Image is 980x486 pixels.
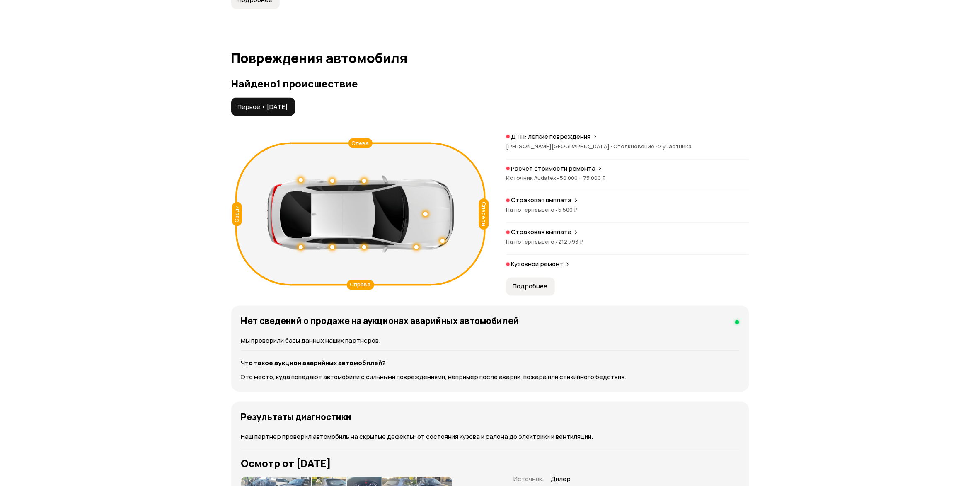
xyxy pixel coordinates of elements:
span: Источник : [514,475,544,484]
span: 50 000 – 75 000 ₽ [560,174,606,182]
p: Страховая выплата [511,196,572,205]
p: Мы проверили базы данных наших партнёров. [241,336,739,346]
p: Страховая выплата [511,228,572,237]
div: Слева [348,138,373,148]
span: • [555,206,559,214]
button: Подробнее [506,278,555,296]
div: Спереди [479,199,489,230]
strong: Что такое аукцион аварийных автомобилей? [241,359,386,368]
span: 212 793 ₽ [559,238,584,246]
p: Расчёт стоимости ремонта [511,164,596,173]
span: Дилер [551,475,616,484]
h3: Найдено 1 происшествие [231,78,749,89]
h4: Нет сведений о продаже на аукционах аварийных автомобилей [241,316,519,326]
span: 2 участника [658,143,692,150]
p: Кузовной ремонт [511,260,564,268]
h1: Повреждения автомобиля [231,51,749,65]
span: Источник Audatex [506,174,560,182]
span: Первое • [DATE] [238,103,288,111]
span: • [610,143,614,150]
div: Справа [347,280,374,290]
span: • [655,143,658,150]
div: Сзади [232,202,242,226]
p: ДТП: лёгкие повреждения [511,133,591,141]
p: Наш партнёр проверил автомобиль на скрытые дефекты: от состояния кузова и салона до электрики и в... [241,433,739,442]
span: На потерпевшего [506,206,559,214]
h4: Результаты диагностики [241,412,352,423]
span: • [557,174,560,182]
span: • [555,238,559,246]
p: Это место, куда попадают автомобили с сильными повреждениями, например после аварии, пожара или с... [241,373,739,382]
button: Первое • [DATE] [231,98,295,116]
span: Подробнее [513,283,548,291]
span: [PERSON_NAME][GEOGRAPHIC_DATA] [506,143,614,150]
span: Столкновение [614,143,658,150]
span: 5 500 ₽ [559,206,578,214]
h3: Осмотр от [DATE] [241,458,739,469]
span: На потерпевшего [506,238,559,246]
